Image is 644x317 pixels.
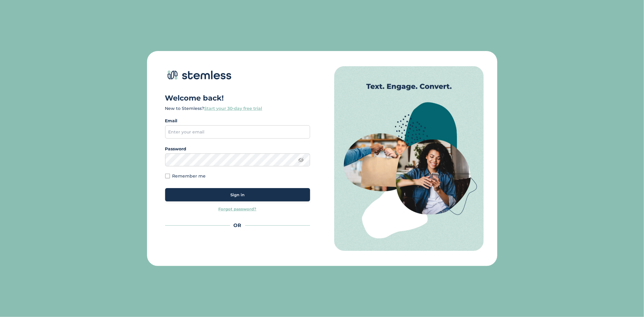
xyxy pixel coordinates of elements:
label: Email [165,118,310,124]
label: Remember me [172,174,206,178]
span: Sign in [230,192,245,198]
a: Forgot password? [219,206,257,212]
a: Start your 30-day free trial [204,106,262,111]
button: Sign in [165,188,310,201]
label: New to Stemless? [165,106,262,111]
h1: Welcome back! [165,93,310,103]
div: OR [165,222,310,229]
img: logo-dark-0685b13c.svg [165,66,232,84]
img: Auth image [334,66,484,251]
iframe: Chat Widget [614,288,644,317]
label: Password [165,146,310,152]
iframe: Sign in with Google Button [177,238,303,251]
img: icon-eye-line-7bc03c5c.svg [298,157,304,163]
input: Enter your email [165,125,310,139]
